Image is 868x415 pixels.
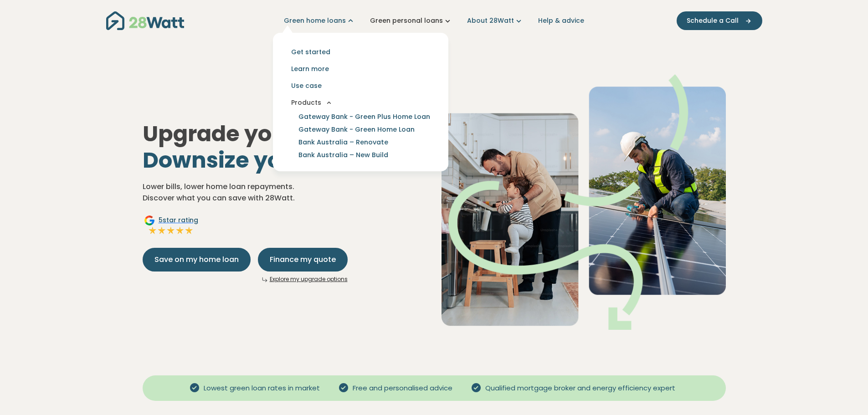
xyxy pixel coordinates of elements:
[280,94,441,111] button: Products
[288,110,441,123] a: Gateway Bank - Green Plus Home Loan
[677,11,762,30] button: Schedule a Call
[288,136,399,149] a: Bank Australia – Renovate
[258,248,348,272] button: Finance my quote
[143,181,427,204] p: Lower bills, lower home loan repayments. Discover what you can save with 28Watt.
[106,11,184,30] img: 28Watt
[442,74,726,330] img: Dad helping toddler
[154,254,239,265] span: Save on my home loan
[270,275,348,283] a: Explore my upgrade options
[166,226,175,235] img: Full star
[143,248,251,272] button: Save on my home loan
[538,16,584,26] a: Help & advice
[482,383,679,394] span: Qualified mortgage broker and energy efficiency expert
[143,145,362,175] span: Downsize your bills.
[157,226,166,235] img: Full star
[143,215,200,237] a: Google5star ratingFull starFull starFull starFull starFull star
[200,383,324,394] span: Lowest green loan rates in market
[280,61,441,77] a: Learn more
[370,16,452,26] a: Green personal loans
[280,44,441,61] a: Get started
[144,215,155,226] img: Google
[687,16,739,26] span: Schedule a Call
[284,16,355,26] a: Green home loans
[159,215,198,225] span: 5 star rating
[467,16,524,26] a: About 28Watt
[185,226,194,235] img: Full star
[288,123,426,136] a: Gateway Bank - Green Home Loan
[148,226,157,235] img: Full star
[280,77,441,94] a: Use case
[349,383,456,394] span: Free and personalised advice
[175,226,185,235] img: Full star
[143,121,427,173] h1: Upgrade your home.
[288,149,399,161] a: Bank Australia – New Build
[106,9,762,32] nav: Main navigation
[270,254,336,265] span: Finance my quote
